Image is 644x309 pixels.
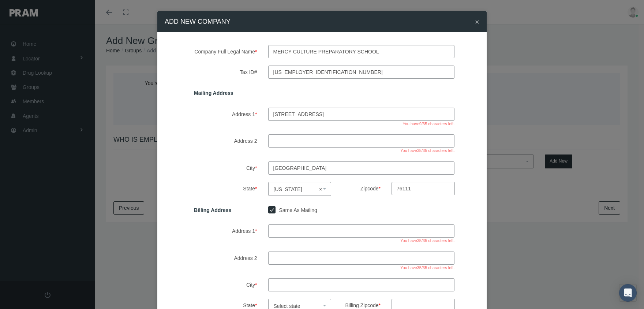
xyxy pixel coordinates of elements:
[337,182,386,196] label: Zipcode
[165,16,231,27] h4: ADD NEW COMPANY
[268,182,332,196] span: Texas
[188,66,263,79] label: Tax ID#
[188,45,263,58] label: Company Full Legal Name
[419,122,422,126] span: 9
[402,121,454,127] p: You have /35 characters left.
[475,18,479,26] button: Close
[400,265,454,271] p: You have /35 characters left.
[188,278,263,291] label: City
[417,148,422,153] span: 35
[188,207,263,213] h5: Billing Address
[276,206,317,214] label: Same As Mailing
[400,148,454,154] p: You have /35 characters left.
[400,238,454,244] p: You have /35 characters left.
[475,18,479,26] span: ×
[188,224,263,244] label: Address 1
[188,108,263,127] label: Address 1
[274,303,300,309] span: Select state
[188,182,263,196] label: State
[319,185,325,194] span: ×
[188,252,263,271] label: Address 2
[188,134,263,154] label: Address 2
[274,185,322,194] span: Texas
[619,284,637,302] div: Open Intercom Messenger
[417,238,422,243] span: 35
[188,90,263,96] h5: Mailing Address
[417,265,422,270] span: 35
[188,161,263,175] label: City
